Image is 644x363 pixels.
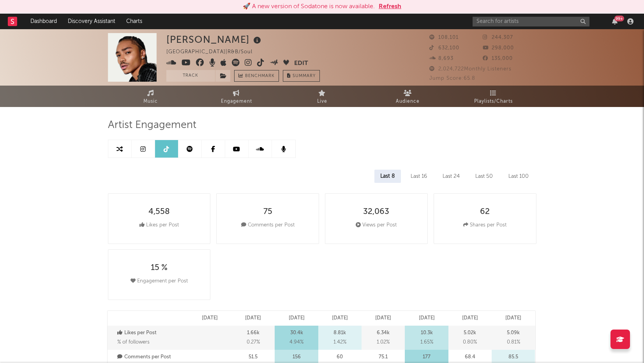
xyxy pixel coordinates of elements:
[465,352,475,362] p: 68.4
[507,338,520,347] span: 0.81 %
[166,33,263,46] div: [PERSON_NAME]
[374,170,401,183] div: Last 8
[421,328,433,338] p: 10.3k
[333,338,346,347] span: 1.42 %
[462,314,478,323] p: [DATE]
[293,352,301,362] p: 156
[483,56,513,61] span: 135,000
[166,47,261,57] div: [GEOGRAPHIC_DATA] | R&B/Soul
[379,352,388,362] p: 75.1
[474,97,513,106] span: Playlists/Charts
[263,207,272,217] div: 75
[283,70,320,82] button: Summary
[508,352,518,362] p: 85.5
[429,76,475,81] span: Jump Score: 65.8
[463,221,506,230] div: Shares per Post
[249,352,258,362] p: 51.5
[121,14,148,29] a: Charts
[480,207,490,217] div: 62
[375,314,391,323] p: [DATE]
[62,14,121,29] a: Discovery Assistant
[166,70,215,82] button: Track
[337,352,343,362] p: 60
[245,314,261,323] p: [DATE]
[419,314,435,323] p: [DATE]
[469,170,499,183] div: Last 50
[317,97,327,106] span: Live
[139,221,179,230] div: Likes per Post
[405,170,433,183] div: Last 16
[614,16,624,21] div: 99 +
[247,338,260,347] span: 0.27 %
[194,86,279,107] a: Engagement
[505,314,521,323] p: [DATE]
[245,72,275,81] span: Benchmark
[423,352,431,362] p: 177
[131,277,188,286] div: Engagement per Post
[464,328,476,338] p: 5.02k
[363,207,389,217] div: 32,063
[234,70,279,82] a: Benchmark
[379,2,401,11] button: Refresh
[117,328,186,338] p: Likes per Post
[151,263,168,273] div: 15 %
[293,74,316,78] span: Summary
[463,338,477,347] span: 0.80 %
[333,328,346,338] p: 8.81k
[429,67,512,72] span: 2,024,722 Monthly Listeners
[279,86,365,107] a: Live
[429,46,459,51] span: 632,100
[473,17,589,26] input: Search for artists
[290,328,303,338] p: 30.4k
[25,14,62,29] a: Dashboard
[429,56,453,61] span: 8,693
[294,59,308,68] button: Edit
[365,86,451,107] a: Audience
[289,314,305,323] p: [DATE]
[437,170,466,183] div: Last 24
[143,97,158,106] span: Music
[377,338,390,347] span: 1.02 %
[148,207,170,217] div: 4,558
[289,338,303,347] span: 4.94 %
[612,18,618,25] button: 99+
[396,97,420,106] span: Audience
[202,314,218,323] p: [DATE]
[451,86,536,107] a: Playlists/Charts
[429,35,459,40] span: 108,101
[483,46,514,51] span: 298,000
[420,338,433,347] span: 1.65 %
[117,340,150,345] span: % of followers
[356,221,397,230] div: Views per Post
[241,221,295,230] div: Comments per Post
[247,328,259,338] p: 1.66k
[483,35,513,40] span: 244,307
[503,170,535,183] div: Last 100
[221,97,252,106] span: Engagement
[108,86,194,107] a: Music
[377,328,390,338] p: 6.34k
[243,2,375,11] div: 🚀 A new version of Sodatone is now available.
[507,328,520,338] p: 5.09k
[117,352,186,362] p: Comments per Post
[332,314,348,323] p: [DATE]
[108,121,196,130] span: Artist Engagement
